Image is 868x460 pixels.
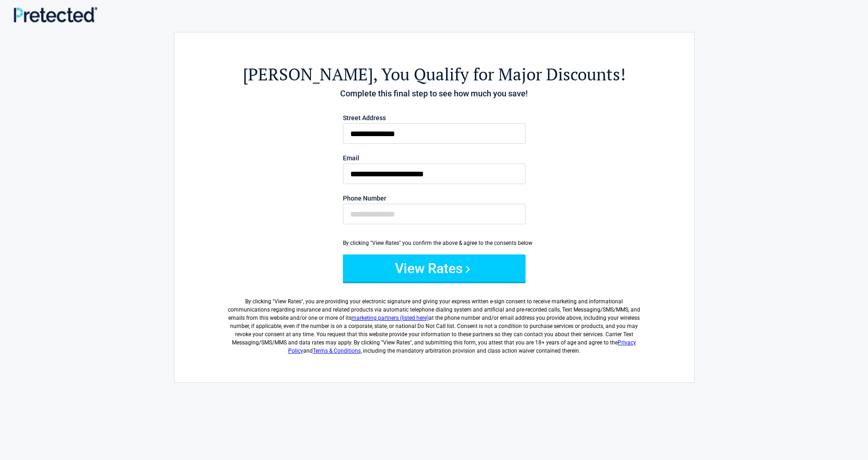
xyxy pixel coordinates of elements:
[225,88,644,100] h4: Complete this final step to see how much you save!
[343,115,526,121] label: Street Address
[343,195,526,201] label: Phone Number
[274,298,301,305] span: View Rates
[225,290,644,355] label: By clicking " ", you are providing your electronic signature and giving your express written e-si...
[343,239,526,247] div: By clicking "View Rates" you confirm the above & agree to the consents below
[313,348,361,354] a: Terms & Conditions
[14,7,97,22] img: Main Logo
[343,254,526,282] button: View Rates
[352,315,429,321] a: marketing partners (listed here)
[243,63,373,85] span: [PERSON_NAME]
[225,63,644,85] h2: , You Qualify for Major Discounts!
[343,155,526,161] label: Email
